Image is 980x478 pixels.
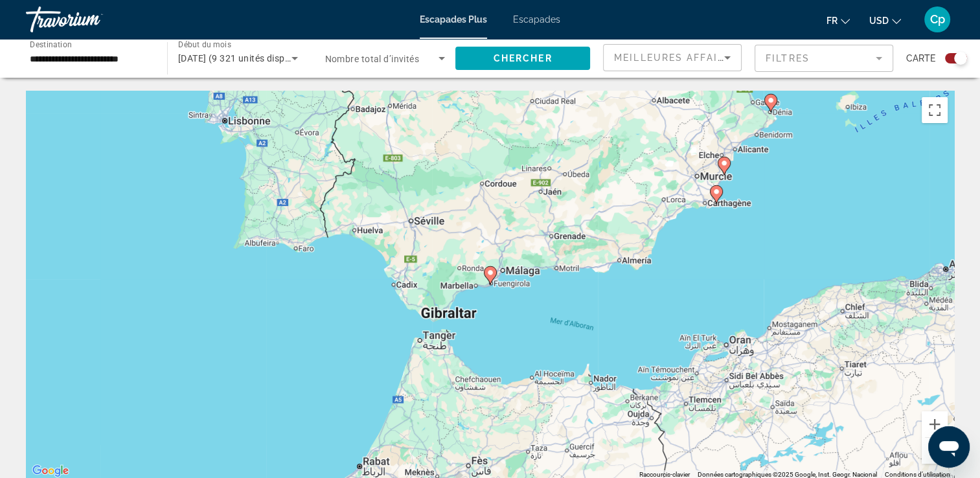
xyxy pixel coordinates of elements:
a: Conditions d’utilisation (s’ouvre dans un nouvel onglet) [885,471,950,478]
span: Carte [906,49,935,67]
span: Début du mois [178,40,231,49]
span: Fr [826,16,838,26]
button: Zoom avant [922,411,948,437]
span: Chercher [494,53,553,63]
button: Changer la langue [826,11,850,30]
mat-select: Trier par [614,50,731,65]
a: Travorium [26,3,155,36]
button: Zoom arrière [922,438,948,464]
span: Meilleures affaires [614,52,738,63]
iframe: Bouton de lancement de la fenêtre de messagerie [928,426,970,468]
span: Données cartographiques ©2025 Google, Inst. Geogr. Nacional [698,471,877,478]
span: USD [869,16,889,26]
span: Cp [930,13,945,26]
button: Changer de devise [869,11,901,30]
button: Menu utilisateur [920,6,954,33]
span: Destination [30,40,72,49]
a: Escapades Plus [420,14,487,25]
span: Nombre total d’invités [325,54,420,64]
button: Basculer en plein écran [922,97,948,123]
span: [DATE] (9 321 unités disponibles) [178,53,319,63]
button: Filtre [755,44,893,73]
a: Escapades [513,14,560,25]
button: Chercher [455,47,590,70]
